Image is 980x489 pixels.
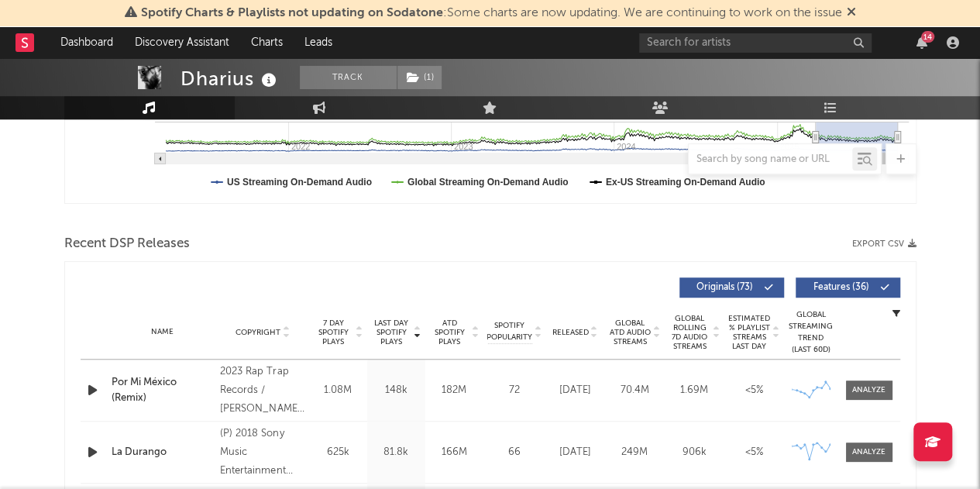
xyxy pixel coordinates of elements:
[313,383,363,398] div: 1.08M
[181,66,280,91] div: Dharius
[397,66,442,89] span: ( 1 )
[371,445,421,460] div: 81.8k
[112,445,213,460] a: La Durango
[300,66,397,89] button: Track
[549,383,601,398] div: [DATE]
[227,177,372,188] text: US Streaming On-Demand Audio
[64,235,190,253] span: Recent DSP Releases
[806,283,877,292] span: Features ( 36 )
[728,383,780,398] div: <5%
[397,66,442,89] button: (1)
[487,320,532,343] span: Spotify Popularity
[50,27,124,58] a: Dashboard
[669,445,720,460] div: 906k
[689,153,852,166] input: Search by song name or URL
[796,277,900,298] button: Features(36)
[112,326,213,338] div: Name
[141,7,842,19] span: : Some charts are now updating. We are continuing to work on the issue
[609,319,652,346] span: Global ATD Audio Streams
[236,328,280,337] span: Copyright
[220,425,304,480] div: (P) 2018 Sony Music Entertainment México, S.A. de C.V.
[679,277,784,298] button: Originals(73)
[847,7,856,19] span: Dismiss
[552,328,589,337] span: Released
[852,239,916,249] button: Export CSV
[609,383,661,398] div: 70.4M
[124,27,240,58] a: Discovery Assistant
[609,445,661,460] div: 249M
[788,309,834,356] div: Global Streaming Trend (Last 60D)
[429,319,470,346] span: ATD Spotify Plays
[371,319,412,346] span: Last Day Spotify Plays
[669,314,711,351] span: Global Rolling 7D Audio Streams
[407,177,568,188] text: Global Streaming On-Demand Audio
[294,27,343,58] a: Leads
[371,383,421,398] div: 148k
[916,36,927,49] button: 14
[728,314,771,351] span: Estimated % Playlist Streams Last Day
[605,177,765,188] text: Ex-US Streaming On-Demand Audio
[112,375,213,405] a: Por Mi México (Remix)
[728,445,780,460] div: <5%
[487,383,542,398] div: 72
[240,27,294,58] a: Charts
[141,7,443,19] span: Spotify Charts & Playlists not updating on Sodatone
[669,383,720,398] div: 1.69M
[639,33,872,53] input: Search for artists
[429,445,480,460] div: 166M
[313,445,363,460] div: 625k
[689,283,761,292] span: Originals ( 73 )
[313,319,354,346] span: 7 Day Spotify Plays
[921,31,934,43] div: 14
[487,445,542,460] div: 66
[549,445,601,460] div: [DATE]
[220,363,304,418] div: 2023 Rap Trap Records / [PERSON_NAME] Corp
[429,383,480,398] div: 182M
